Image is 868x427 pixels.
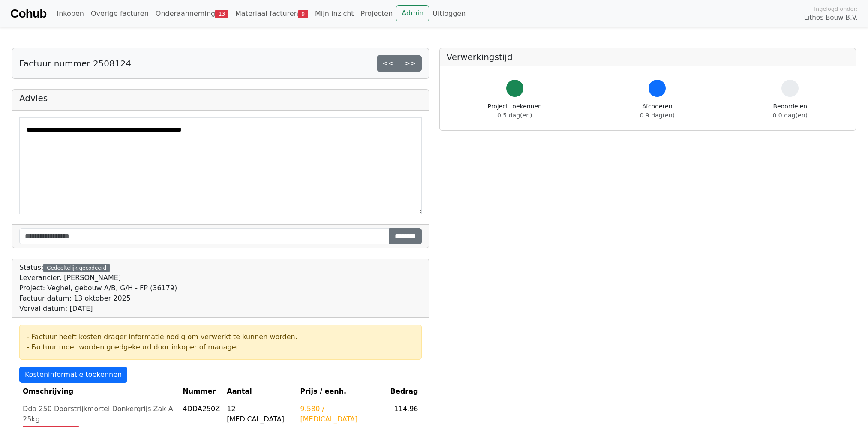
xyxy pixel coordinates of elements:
[429,5,469,22] a: Uitloggen
[814,5,858,13] span: Ingelogd onder:
[27,342,414,352] div: - Factuur moet worden goedgekeurd door inkoper of manager.
[23,404,176,424] div: Dda 250 Doorstrijkmortel Donkergrijs Zak A 25kg
[19,262,177,314] div: Status:
[298,10,308,18] span: 9
[773,112,808,119] span: 0.0 dag(en)
[19,383,179,400] th: Omschrijving
[377,55,399,72] a: <<
[232,5,312,22] a: Materiaal facturen9
[640,112,675,119] span: 0.9 dag(en)
[10,3,46,24] a: Cohub
[804,13,858,23] span: Lithos Bouw B.V.
[19,93,422,103] h5: Advies
[312,5,357,22] a: Mijn inzicht
[488,102,542,120] div: Project toekennen
[396,5,429,21] a: Admin
[43,264,110,272] div: Gedeeltelijk gecodeerd
[497,112,532,119] span: 0.5 dag(en)
[399,55,422,72] a: >>
[357,5,396,22] a: Projecten
[297,383,387,400] th: Prijs / eenh.
[27,332,414,342] div: - Factuur heeft kosten drager informatie nodig om verwerkt te kunnen worden.
[227,404,293,424] div: 12 [MEDICAL_DATA]
[19,367,127,383] a: Kosteninformatie toekennen
[179,383,223,400] th: Nummer
[152,5,232,22] a: Onderaanneming13
[300,404,384,424] div: 9.580 / [MEDICAL_DATA]
[53,5,87,22] a: Inkopen
[19,293,177,304] div: Factuur datum: 13 oktober 2025
[19,304,177,314] div: Verval datum: [DATE]
[19,273,177,283] div: Leverancier: [PERSON_NAME]
[19,58,131,69] h5: Factuur nummer 2508124
[223,383,297,400] th: Aantal
[773,102,808,120] div: Beoordelen
[387,383,422,400] th: Bedrag
[447,52,849,62] h5: Verwerkingstijd
[215,10,228,18] span: 13
[640,102,675,120] div: Afcoderen
[19,283,177,293] div: Project: Veghel, gebouw A/B, G/H - FP (36179)
[87,5,152,22] a: Overige facturen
